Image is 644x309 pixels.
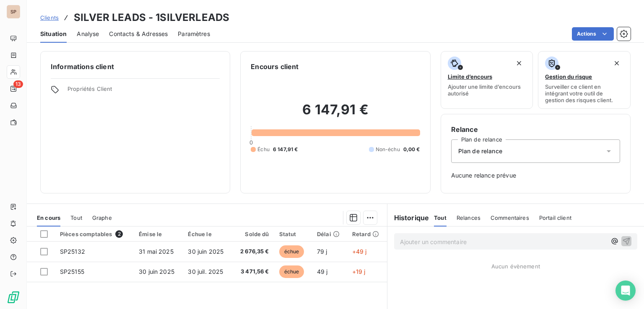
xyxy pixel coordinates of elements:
[441,51,533,109] button: Limite d’encoursAjouter une limite d’encours autorisé
[188,248,223,255] span: 30 juin 2025
[60,268,84,275] span: SP25155
[237,247,269,256] span: 2 676,35 €
[251,101,420,126] h2: 6 147,91 €
[188,268,223,275] span: 30 juil. 2025
[237,231,269,237] div: Solde dû
[448,73,492,80] span: Limite d’encours
[352,231,382,237] div: Retard
[188,231,227,237] div: Échue le
[615,281,636,301] div: Open Intercom Messenger
[60,248,85,255] span: SP25132
[74,10,229,25] h3: SILVER LEADS - 1SILVERLEADS
[279,245,304,258] span: échue
[491,263,540,270] span: Aucun évènement
[458,147,502,155] span: Plan de relance
[317,231,342,237] div: Délai
[434,214,447,221] span: Tout
[538,51,631,109] button: Gestion du risqueSurveiller ce client en intégrant votre outil de gestion des risques client.
[352,268,366,275] span: +19 j
[352,248,367,255] span: +49 j
[139,268,174,275] span: 30 juin 2025
[77,30,99,38] span: Analyse
[279,231,307,237] div: Statut
[545,73,592,80] span: Gestion du risque
[317,248,327,255] span: 79 j
[376,146,400,153] span: Non-échu
[40,30,67,38] span: Situation
[539,214,571,221] span: Portail client
[109,30,168,38] span: Contacts & Adresses
[317,268,328,275] span: 49 j
[251,62,299,72] h6: Encours client
[51,62,220,72] h6: Informations client
[139,231,178,237] div: Émise le
[70,214,82,221] span: Tout
[249,139,253,146] span: 0
[40,14,59,21] span: Clients
[115,230,123,238] span: 2
[37,214,60,221] span: En cours
[139,248,174,255] span: 31 mai 2025
[387,213,429,223] h6: Historique
[178,30,210,38] span: Paramètres
[545,83,623,103] span: Surveiller ce client en intégrant votre outil de gestion des risques client.
[491,214,529,221] span: Commentaires
[7,291,20,304] img: Logo LeanPay
[257,146,270,153] span: Échu
[572,27,614,41] button: Actions
[451,171,620,180] span: Aucune relance prévue
[40,13,59,22] a: Clients
[60,230,129,238] div: Pièces comptables
[237,268,269,276] span: 3 471,56 €
[451,124,620,134] h6: Relance
[279,265,304,278] span: échue
[68,85,220,97] span: Propriétés Client
[7,5,20,18] div: SP
[448,83,526,97] span: Ajouter une limite d’encours autorisé
[273,146,298,153] span: 6 147,91 €
[457,214,480,221] span: Relances
[7,82,20,95] a: 13
[403,146,420,153] span: 0,00 €
[92,214,112,221] span: Graphe
[13,80,23,88] span: 13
